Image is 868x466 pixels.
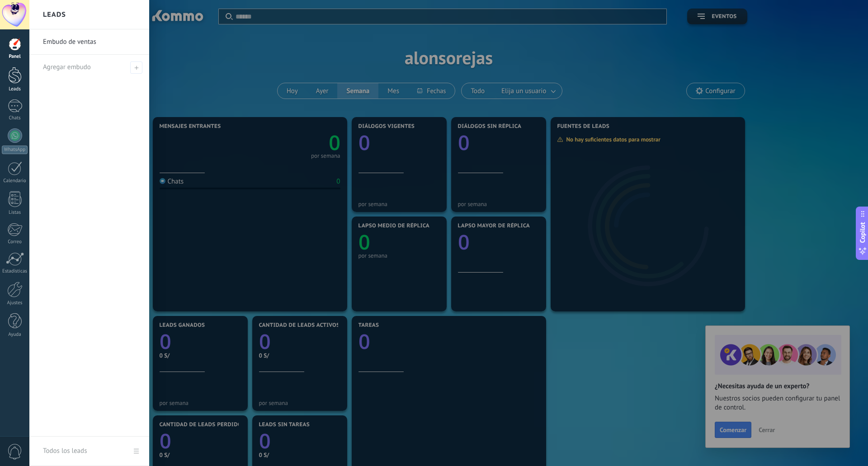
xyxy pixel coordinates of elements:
[130,61,142,74] span: Agregar embudo
[2,332,28,338] div: Ayuda
[858,222,867,243] span: Copilot
[2,86,28,92] div: Leads
[2,210,28,216] div: Listas
[2,300,28,306] div: Ajustes
[2,239,28,245] div: Correo
[2,146,28,154] div: WhatsApp
[2,115,28,121] div: Chats
[2,268,28,274] div: Estadísticas
[2,178,28,184] div: Calendario
[43,0,66,29] h2: Leads
[43,63,91,71] span: Agregar embudo
[43,29,140,55] a: Embudo de ventas
[29,437,149,466] a: Todos los leads
[2,54,28,60] div: Panel
[43,438,87,464] div: Todos los leads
